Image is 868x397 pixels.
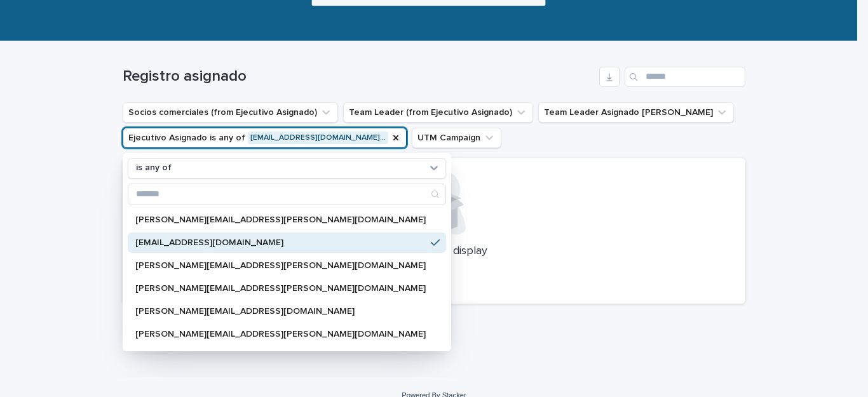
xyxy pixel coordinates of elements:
p: [EMAIL_ADDRESS][DOMAIN_NAME] [135,238,426,247]
p: [PERSON_NAME][EMAIL_ADDRESS][DOMAIN_NAME] [135,307,426,316]
button: UTM Campaign [412,128,501,148]
input: Search [128,184,445,205]
input: Search [625,67,745,87]
div: Search [128,184,446,205]
p: [PERSON_NAME][EMAIL_ADDRESS][PERSON_NAME][DOMAIN_NAME] [135,261,426,270]
button: Socios comerciales (from Ejecutivo Asignado) [123,102,338,123]
h1: Registro asignado [123,67,594,86]
p: [PERSON_NAME][EMAIL_ADDRESS][PERSON_NAME][DOMAIN_NAME] [135,330,426,339]
button: Ejecutivo Asignado [123,128,407,148]
p: is any of [136,163,172,173]
button: Team Leader Asignado LLamados [538,102,734,123]
p: [PERSON_NAME][EMAIL_ADDRESS][PERSON_NAME][DOMAIN_NAME] [135,284,426,293]
button: Team Leader (from Ejecutivo Asignado) [343,102,533,123]
p: [PERSON_NAME][EMAIL_ADDRESS][PERSON_NAME][DOMAIN_NAME] [135,215,426,224]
